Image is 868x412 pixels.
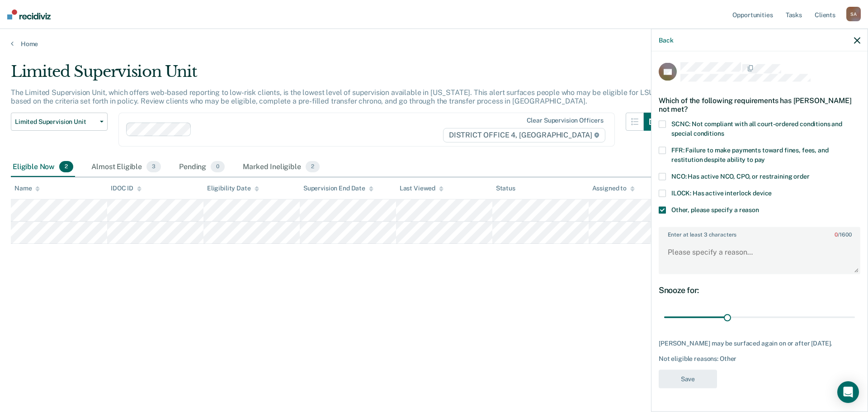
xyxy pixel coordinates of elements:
span: ILOCK: Has active interlock device [671,189,772,197]
button: Save [659,369,717,388]
div: Pending [177,157,226,177]
img: Recidiviz [7,9,51,19]
div: Not eligible reasons: Other [659,355,860,363]
div: Limited Supervision Unit [11,62,662,88]
button: Back [659,36,673,44]
div: [PERSON_NAME] may be surfaced again on or after [DATE]. [659,340,860,347]
div: IDOC ID [111,185,142,192]
span: FFR: Failure to make payments toward fines, fees, and restitution despite ability to pay [671,147,829,163]
span: SCNC: Not compliant with all court-ordered conditions and special conditions [671,120,842,137]
span: Limited Supervision Unit [15,118,96,126]
div: Snooze for: [659,285,860,295]
span: 0 [835,232,838,238]
a: Home [11,40,857,48]
p: The Limited Supervision Unit, which offers web-based reporting to low-risk clients, is the lowest... [11,88,654,105]
div: Last Viewed [400,185,443,192]
span: DISTRICT OFFICE 4, [GEOGRAPHIC_DATA] [443,128,605,142]
div: Assigned to [592,185,635,192]
span: 0 [211,161,225,173]
div: Marked Ineligible [241,157,321,177]
div: Supervision End Date [303,185,373,192]
span: 2 [59,161,73,173]
div: Name [14,185,40,192]
div: Clear supervision officers [527,117,604,124]
label: Enter at least 3 characters [660,228,859,238]
span: NCO: Has active NCO, CPO, or restraining order [671,173,810,180]
div: Status [496,185,515,192]
div: Eligibility Date [207,185,259,192]
span: 2 [306,161,320,173]
div: Open Intercom Messenger [837,381,859,403]
div: Which of the following requirements has [PERSON_NAME] not met? [659,89,860,120]
span: / 1600 [835,232,851,238]
span: Other, please specify a reason [671,206,759,213]
div: Eligible Now [11,157,75,177]
span: 3 [146,161,161,173]
div: Almost Eligible [90,157,163,177]
div: S A [846,7,861,21]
